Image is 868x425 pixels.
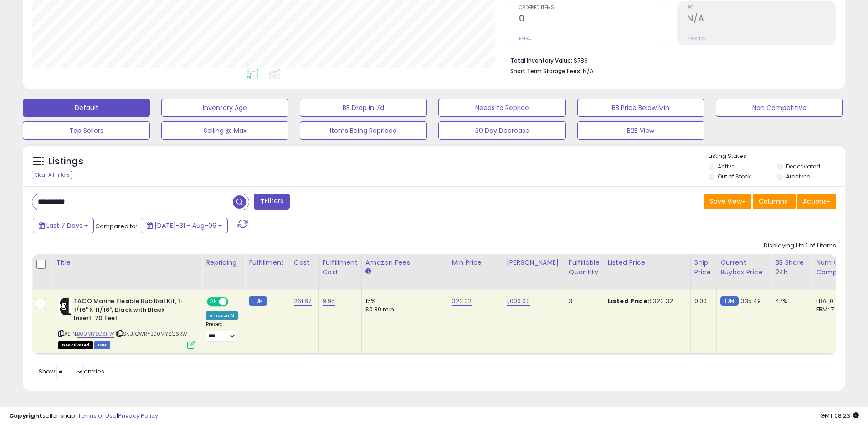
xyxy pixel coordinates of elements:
[294,258,315,268] div: Cost
[323,297,335,306] a: 9.95
[608,258,687,268] div: Listed Price
[716,99,843,117] button: Non Competitive
[608,297,683,305] div: $323.32
[764,241,836,250] div: Displaying 1 to 1 of 1 items
[438,99,565,117] button: Needs to Reprice
[786,173,811,180] label: Archived
[23,121,150,140] button: Top Sellers
[797,194,836,209] button: Actions
[365,305,441,314] div: $0.30 min
[820,411,859,420] span: 2025-08-14 08:23 GMT
[254,194,289,210] button: Filters
[33,218,94,233] button: Last 7 Days
[206,258,241,268] div: Repricing
[294,297,312,306] a: 261.87
[227,298,241,306] span: OFF
[709,152,845,161] p: Listing States:
[365,297,441,305] div: 15%
[694,258,713,277] div: Ship Price
[741,297,761,305] span: 335.49
[94,341,111,349] span: FBM
[759,197,787,206] span: Columns
[46,221,82,230] span: Last 7 Days
[507,297,530,306] a: 1,000.00
[753,194,796,209] button: Columns
[206,321,238,342] div: Preset:
[365,268,371,276] small: Amazon Fees.
[206,311,238,320] div: Amazon AI
[23,99,150,117] button: Default
[687,5,836,10] span: ROI
[323,258,358,277] div: Fulfillment Cost
[510,67,581,75] b: Short Term Storage Fees:
[775,297,805,305] div: 47%
[718,163,734,170] label: Active
[249,296,267,306] small: FBM
[519,13,668,26] h2: 0
[687,13,836,26] h2: N/A
[118,411,158,420] a: Privacy Policy
[56,258,198,268] div: Title
[78,411,117,420] a: Terms of Use
[510,54,829,65] li: $786
[577,121,704,140] button: B2B View
[161,121,288,140] button: Selling @ Max
[583,67,594,75] span: N/A
[300,99,427,117] button: BB Drop in 7d
[519,36,532,41] small: Prev: 0
[816,305,846,314] div: FBM: 7
[569,297,597,305] div: 3
[74,297,185,325] b: TACO Marine Flexible Rub Rail Kit, 1-1/16" X 11/16", Black with Black Insert, 70 Feet
[438,121,565,140] button: 30 Day Decrease
[507,258,561,268] div: [PERSON_NAME]
[208,298,219,306] span: ON
[39,367,104,376] span: Show: entries
[48,155,83,168] h5: Listings
[9,412,158,420] div: seller snap | |
[141,218,228,233] button: [DATE]-31 - Aug-06
[9,411,42,420] strong: Copyright
[694,297,709,305] div: 0.00
[154,221,216,230] span: [DATE]-31 - Aug-06
[816,297,846,305] div: FBA: 0
[116,330,188,337] span: | SKU: CWR-B00MYSQ6RW
[816,258,849,277] div: Num of Comp.
[720,258,767,277] div: Current Buybox Price
[775,258,808,277] div: BB Share 24h.
[32,171,72,179] div: Clear All Filters
[452,297,472,306] a: 323.32
[577,99,704,117] button: BB Price Below Min
[452,258,499,268] div: Min Price
[718,173,751,180] label: Out of Stock
[704,194,751,209] button: Save View
[249,258,286,268] div: Fulfillment
[786,163,820,170] label: Deactivated
[300,121,427,140] button: Items Being Repriced
[58,341,93,349] span: All listings that are unavailable for purchase on Amazon for any reason other than out-of-stock
[519,5,668,10] span: Ordered Items
[608,297,649,305] b: Listed Price:
[569,258,600,277] div: Fulfillable Quantity
[95,222,137,231] span: Compared to:
[687,36,705,41] small: Prev: N/A
[365,258,444,268] div: Amazon Fees
[77,330,114,338] a: B00MYSQ6RW
[58,297,195,348] div: ASIN:
[161,99,288,117] button: Inventory Age
[510,57,572,64] b: Total Inventory Value:
[58,297,72,315] img: 21zEXzzvHBL._SL40_.jpg
[720,296,738,306] small: FBM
